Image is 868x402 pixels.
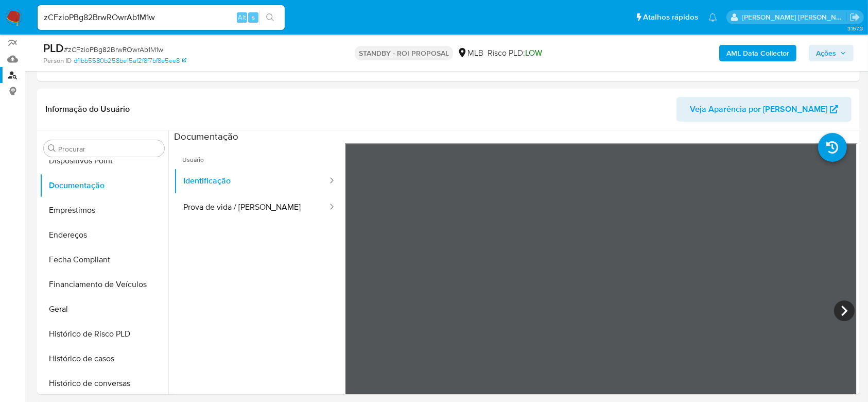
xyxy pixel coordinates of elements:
span: Risco PLD: [488,47,542,59]
span: s [252,12,255,22]
button: Documentação [40,173,168,198]
input: Procurar [58,144,160,154]
button: Endereços [40,223,168,247]
button: Histórico de Risco PLD [40,322,168,346]
button: Empréstimos [40,198,168,223]
button: AML Data Collector [719,45,796,61]
button: Histórico de conversas [40,371,168,396]
p: STANDBY - ROI PROPOSAL [355,46,453,60]
button: Financiamento de Veículos [40,272,168,297]
span: LOW [525,47,542,59]
b: PLD [43,40,64,56]
a: df1bb5580b258be15af2f8f7bf8e5ee8 [74,56,186,65]
span: 3.157.3 [847,24,863,32]
p: andrea.asantos@mercadopago.com.br [742,12,846,22]
input: Pesquise usuários ou casos... [38,11,285,24]
span: Atalhos rápidos [643,12,698,23]
h1: Informação do Usuário [45,104,130,114]
span: Alt [238,12,246,22]
div: MLB [457,47,483,59]
button: Veja Aparência por [PERSON_NAME] [676,97,852,122]
a: Sair [849,12,860,23]
button: Ações [809,45,854,61]
button: search-icon [259,10,281,25]
span: Veja Aparência por [PERSON_NAME] [690,97,827,122]
button: Geral [40,297,168,322]
b: AML Data Collector [726,45,789,61]
button: Procurar [48,144,56,153]
button: Fecha Compliant [40,247,168,272]
b: Person ID [43,56,72,65]
a: Notificações [708,13,717,22]
button: Histórico de casos [40,346,168,371]
span: # zCFzioPBg82BrwROwrAb1M1w [64,44,163,55]
button: Dispositivos Point [40,148,168,173]
span: Ações [816,45,836,61]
